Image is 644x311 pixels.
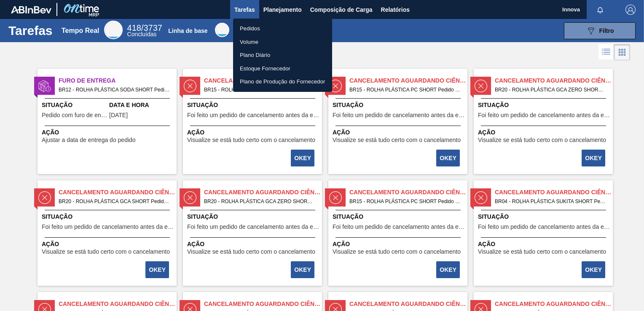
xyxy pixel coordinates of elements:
a: Volume [233,35,332,49]
a: Estoque Fornecedor [233,62,332,75]
a: Pedidos [233,22,332,35]
a: Plano de Produção do Fornecedor [233,75,332,88]
a: Plano Diário [233,48,332,62]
